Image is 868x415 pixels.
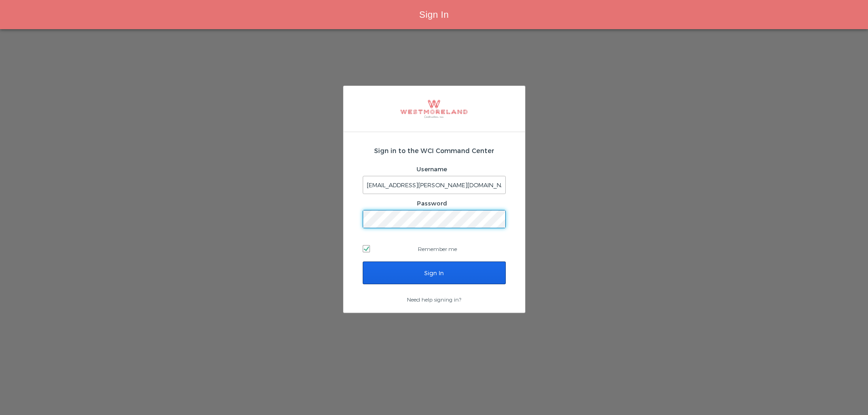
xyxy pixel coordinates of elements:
[363,261,506,284] input: Sign In
[416,165,447,173] label: Username
[363,146,506,155] h2: Sign in to the WCI Command Center
[363,242,506,256] label: Remember me
[407,296,461,302] a: Need help signing in?
[419,10,449,20] span: Sign In
[417,200,447,207] label: Password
